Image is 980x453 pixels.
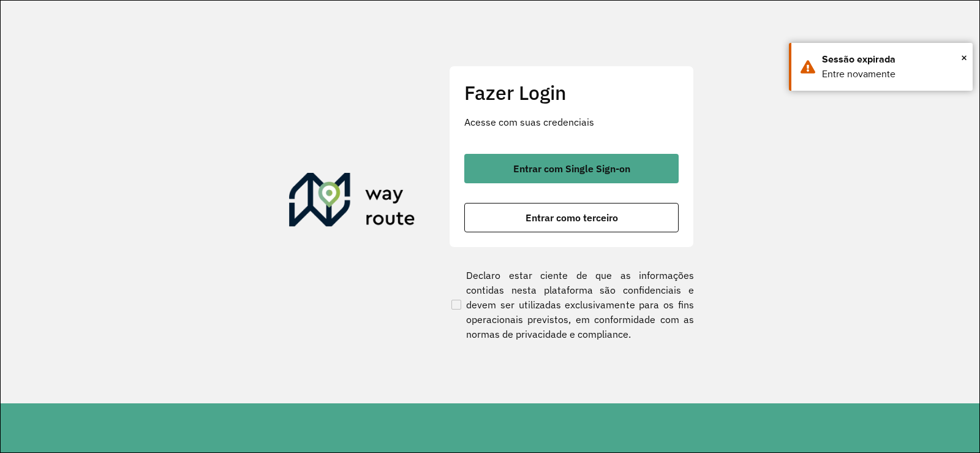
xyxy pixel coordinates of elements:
[961,48,967,67] button: Close
[526,213,618,223] span: Entrar como terceiro
[464,154,679,183] button: button
[513,164,630,173] span: Entrar com Single Sign-on
[464,81,679,104] h2: Fazer Login
[464,203,679,232] button: button
[822,52,963,67] div: Sessão expirada
[464,115,679,129] p: Acesse com suas credenciais
[961,48,967,67] span: ×
[822,67,963,82] div: Entre novamente
[449,268,694,341] label: Declaro estar ciente de que as informações contidas nesta plataforma são confidenciais e devem se...
[289,173,415,232] img: Roteirizador AmbevTech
